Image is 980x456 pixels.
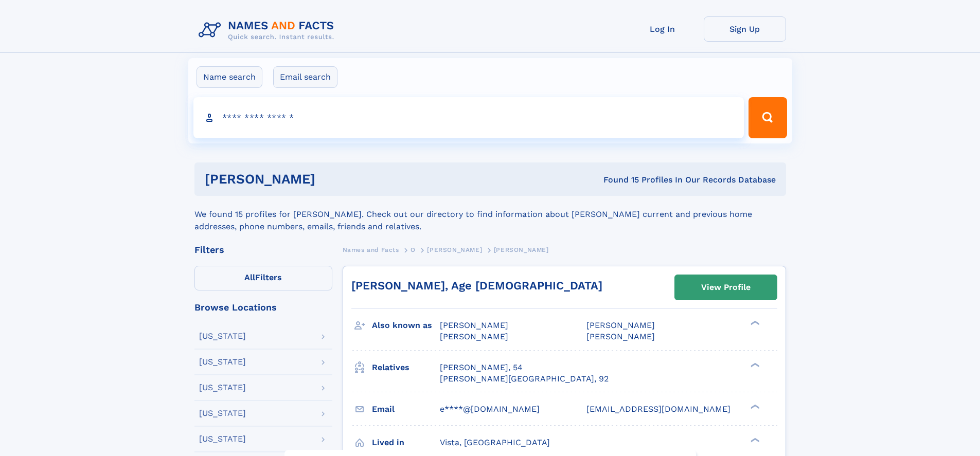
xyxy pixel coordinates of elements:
a: [PERSON_NAME] [427,243,482,256]
div: [US_STATE] [199,409,246,417]
span: [PERSON_NAME] [440,332,508,341]
div: View Profile [701,276,751,299]
div: ❯ [748,403,760,410]
div: [US_STATE] [199,384,246,392]
span: [PERSON_NAME] [494,246,549,253]
a: View Profile [675,275,777,300]
div: [US_STATE] [199,332,246,340]
div: ❯ [748,320,760,326]
span: All [244,272,255,282]
h3: Relatives [372,359,440,376]
div: ❯ [748,436,760,443]
a: Log In [621,16,704,42]
a: Sign Up [704,16,786,42]
h3: Email [372,400,440,418]
div: ❯ [748,361,760,368]
h1: [PERSON_NAME] [205,173,459,186]
input: search input [193,97,744,138]
h3: Lived in [372,434,440,451]
div: Browse Locations [194,303,332,312]
a: O [411,243,416,256]
span: [PERSON_NAME] [440,320,508,330]
a: [PERSON_NAME], 54 [440,362,523,373]
span: [PERSON_NAME] [586,320,655,330]
span: [PERSON_NAME] [586,332,655,341]
a: Names and Facts [343,243,399,256]
label: Name search [197,66,262,88]
span: Vista, [GEOGRAPHIC_DATA] [440,437,550,447]
span: [PERSON_NAME] [427,246,482,253]
div: We found 15 profiles for [PERSON_NAME]. Check out our directory to find information about [PERSON... [194,196,786,233]
button: Search Button [749,97,787,138]
a: [PERSON_NAME][GEOGRAPHIC_DATA], 92 [440,373,609,385]
label: Filters [194,266,332,290]
img: Logo Names and Facts [194,16,343,44]
span: [EMAIL_ADDRESS][DOMAIN_NAME] [586,404,730,414]
span: O [411,246,416,253]
div: [US_STATE] [199,358,246,366]
div: [US_STATE] [199,435,246,443]
h3: Also known as [372,317,440,334]
div: Found 15 Profiles In Our Records Database [459,174,776,186]
div: Filters [194,245,332,254]
label: Email search [273,66,337,88]
a: [PERSON_NAME], Age [DEMOGRAPHIC_DATA] [351,279,602,292]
